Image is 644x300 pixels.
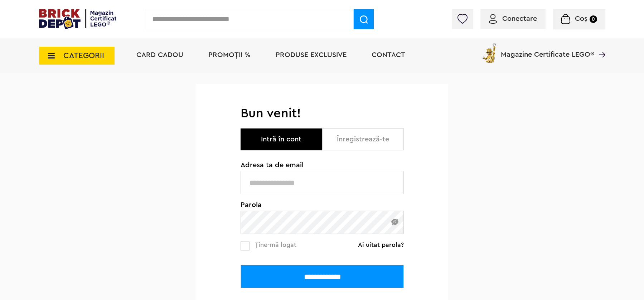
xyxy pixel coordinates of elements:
a: Magazine Certificate LEGO® [594,42,605,49]
span: Ține-mă logat [255,242,296,248]
span: Coș [575,15,587,22]
a: Conectare [489,15,537,22]
a: PROMOȚII % [208,51,251,58]
span: Magazine Certificate LEGO® [501,42,594,58]
a: Produse exclusive [276,51,347,58]
span: Parola [241,201,404,208]
span: Conectare [502,15,537,22]
small: 0 [590,15,597,23]
a: Ai uitat parola? [358,241,404,248]
a: Contact [372,51,405,58]
span: CATEGORII [63,52,104,60]
button: Intră în cont [241,128,322,150]
h1: Bun venit! [241,106,404,121]
a: Card Cadou [136,51,183,58]
button: Înregistrează-te [322,128,404,150]
span: Adresa ta de email [241,161,404,169]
